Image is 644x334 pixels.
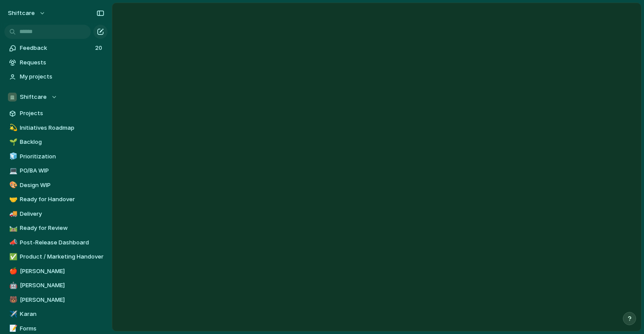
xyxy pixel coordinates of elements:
[4,179,107,192] a: 🎨Design WIP
[20,267,104,276] span: [PERSON_NAME]
[9,237,15,248] div: 📣
[4,150,107,163] a: 🧊Prioritization
[20,238,104,247] span: Post-Release Dashboard
[4,135,107,149] a: 🌱Backlog
[20,58,104,67] span: Requests
[20,310,104,319] span: Karan
[20,138,104,146] span: Backlog
[8,124,17,132] button: 💫
[9,151,15,161] div: 🧊
[9,123,15,133] div: 💫
[4,236,107,249] a: 📣Post-Release Dashboard
[20,181,104,190] span: Design WIP
[8,310,17,319] button: ✈️
[8,9,35,18] span: shiftcare
[4,250,107,263] a: ✅Product / Marketing Handover
[4,41,107,55] a: Feedback20
[4,70,107,83] a: My projects
[8,224,17,233] button: 🛤️
[8,195,17,204] button: 🤝
[20,109,104,118] span: Projects
[8,267,17,276] button: 🍎
[8,324,17,333] button: 📝
[4,6,50,20] button: shiftcare
[4,107,107,120] a: Projects
[8,252,17,261] button: ✅
[20,72,104,81] span: My projects
[4,56,107,69] a: Requests
[20,195,104,204] span: Ready for Handover
[20,152,104,161] span: Prioritization
[20,44,93,53] span: Feedback
[9,209,15,219] div: 🚚
[4,207,107,221] a: 🚚Delivery
[9,223,15,233] div: 🛤️
[20,210,104,218] span: Delivery
[9,166,15,176] div: 💻
[20,252,104,261] span: Product / Marketing Handover
[4,164,107,177] a: 💻PO/BA WIP
[9,195,15,205] div: 🤝
[9,323,15,334] div: 📝
[20,166,104,175] span: PO/BA WIP
[9,295,15,305] div: 🐻
[8,152,17,161] button: 🧊
[95,44,104,53] span: 20
[4,193,107,206] a: 🤝Ready for Handover
[8,296,17,304] button: 🐻
[20,124,104,132] span: Initiatives Roadmap
[4,221,107,235] a: 🛤️Ready for Review
[9,266,15,276] div: 🍎
[20,93,47,101] span: Shiftcare
[4,265,107,278] a: 🍎[PERSON_NAME]
[4,121,107,135] a: 💫Initiatives Roadmap
[4,90,107,104] button: Shiftcare
[20,324,104,333] span: Forms
[8,238,17,247] button: 📣
[20,296,104,304] span: [PERSON_NAME]
[4,279,107,292] a: 🤖[PERSON_NAME]
[8,138,17,146] button: 🌱
[8,210,17,218] button: 🚚
[9,252,15,262] div: ✅
[9,309,15,319] div: ✈️
[8,166,17,175] button: 💻
[4,308,107,321] a: ✈️Karan
[9,180,15,190] div: 🎨
[8,281,17,290] button: 🤖
[9,281,15,291] div: 🤖
[8,181,17,190] button: 🎨
[9,137,15,147] div: 🌱
[20,281,104,290] span: [PERSON_NAME]
[20,224,104,233] span: Ready for Review
[4,293,107,307] a: 🐻[PERSON_NAME]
